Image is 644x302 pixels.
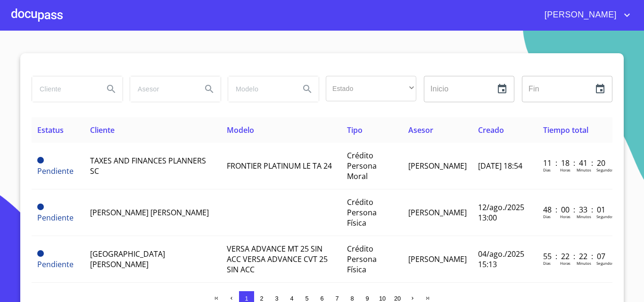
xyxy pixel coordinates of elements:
p: Segundos [596,214,614,219]
span: 6 [320,295,323,302]
span: Crédito Persona Física [347,244,377,275]
span: Pendiente [37,212,74,223]
span: [PERSON_NAME] [PERSON_NAME] [90,207,209,218]
p: Minutos [577,214,591,219]
span: Pendiente [37,250,44,257]
input: search [130,76,194,102]
p: Dias [543,167,551,172]
span: Crédito Persona Física [347,197,377,228]
p: Dias [543,261,551,266]
button: Search [198,78,221,100]
input: search [32,76,96,102]
span: Tipo [347,125,363,135]
p: 11 : 18 : 41 : 20 [543,158,607,168]
span: 8 [350,295,354,302]
span: [DATE] 18:54 [478,161,522,171]
span: 4 [290,295,293,302]
input: search [228,76,292,102]
span: 1 [245,295,248,302]
span: TAXES AND FINANCES PLANNERS SC [90,155,206,176]
span: [PERSON_NAME] [537,8,621,23]
p: Segundos [596,167,614,172]
span: [PERSON_NAME] [408,254,467,264]
span: 04/ago./2025 15:13 [478,249,524,269]
span: Tiempo total [543,125,588,135]
span: Estatus [37,125,64,135]
span: 3 [275,295,278,302]
p: 55 : 22 : 22 : 07 [543,251,607,261]
span: [PERSON_NAME] [408,207,467,218]
span: Pendiente [37,259,74,269]
span: 7 [335,295,339,302]
p: Horas [560,167,570,172]
span: Modelo [227,125,254,135]
span: Pendiente [37,204,44,210]
p: Horas [560,214,570,219]
button: Search [100,78,123,100]
span: Cliente [90,125,115,135]
button: account of current user [537,8,633,23]
span: Pendiente [37,166,74,176]
span: 20 [394,295,401,302]
p: Segundos [596,261,614,266]
span: Pendiente [37,157,44,163]
p: Minutos [577,261,591,266]
span: [PERSON_NAME] [408,161,467,171]
span: Creado [478,125,504,135]
span: 12/ago./2025 13:00 [478,202,524,223]
span: Asesor [408,125,433,135]
span: Crédito Persona Moral [347,150,377,181]
span: VERSA ADVANCE MT 25 SIN ACC VERSA ADVANCE CVT 25 SIN ACC [227,244,328,275]
p: 48 : 00 : 33 : 01 [543,204,607,215]
span: 9 [365,295,369,302]
span: 10 [379,295,386,302]
div: ​ [326,76,416,101]
p: Dias [543,214,551,219]
span: FRONTIER PLATINUM LE TA 24 [227,161,332,171]
span: [GEOGRAPHIC_DATA][PERSON_NAME] [90,249,165,269]
span: 5 [305,295,308,302]
button: Search [296,78,319,100]
p: Minutos [577,167,591,172]
span: 2 [260,295,263,302]
p: Horas [560,261,570,266]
